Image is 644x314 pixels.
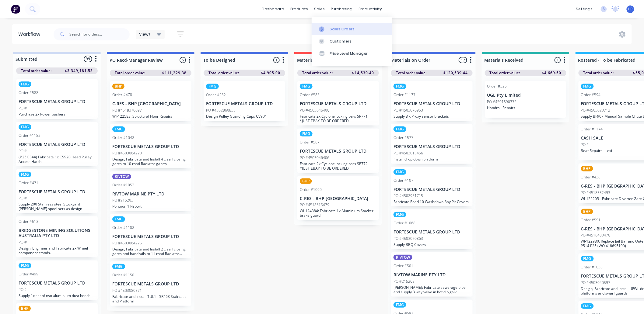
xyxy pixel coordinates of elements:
div: settings [573,5,596,14]
div: Order #501 [394,263,413,269]
div: Order #107 [394,178,413,183]
p: Supply 1x set of two aluminium dust hoods. [19,293,95,298]
p: PO #4503040597 [581,280,611,285]
div: FMGOrder #1137FORTESCUE METALS GROUP LTDPO #4503076953Supply 8 x Proxy sensor brackets [391,81,473,121]
div: products [288,5,311,14]
div: Workflow [18,31,43,38]
div: FMG [581,84,594,89]
a: Sales Orders [312,23,392,35]
div: BHP [112,84,124,89]
span: Total order value: [583,70,614,76]
div: Order #1137 [394,92,415,98]
p: PO #4503046406 [300,108,329,113]
div: BHPOrder #1090C-RES - BHP [GEOGRAPHIC_DATA]PO #4518615479WI-124384: Fabricate 1x Aluminium Stacke... [297,176,379,220]
div: FMGOrder #577FORTESCUE METALS GROUP LTDPO #4503015456Install drop down platform [391,124,473,164]
p: Fabricate Road 10 Washdown Bay Pit Covers [394,199,470,204]
div: FMGOrder #588FORTESCUE METALS GROUP LTDPO #Purchase 2x Power pushers [16,79,98,119]
p: Design, Fabricate and Install 4 x self closing gates to 10 road Radiator gantry [112,157,189,166]
p: PO #4518483476 [581,233,611,238]
p: PO #4503023712 [581,108,611,113]
div: FMGOrder #1042FORTESCUE METALS GROUP LTDPO #4503064273Design, Fabricate and Install 4 x self clos... [110,124,191,168]
p: Install drop down platform [394,157,470,161]
div: FMG [581,303,594,309]
span: Views [139,31,151,37]
p: FORTESCUE METALS GROUP LTD [112,144,189,149]
p: PO #4503080571 [112,288,142,293]
p: PO #4518332493 [581,190,611,195]
p: [PERSON_NAME]: Fabricate sewerage pipe and supply 3 way valve in hot dip galv [394,285,470,294]
div: Price Level Manager [330,51,368,56]
div: RIVTOW [394,255,412,260]
p: RIVTOW MARINE PTY LTD [112,192,189,197]
p: Design, Fabricate and Install 2 x self closing gates and handrails to 11 road Radiator gantry. [112,247,189,256]
p: PO # [581,142,589,147]
div: FMG [394,84,406,89]
p: PO # [19,240,27,245]
p: Pontoon 1 Report [112,204,189,209]
p: PO #4503076953 [394,108,423,113]
div: FMG [394,212,406,217]
span: $120,539.44 [443,70,468,76]
span: $4,669.50 [542,70,562,76]
p: FORTESCUE METALS GROUP LTD [394,229,470,235]
div: FMGOrder #1150FORTESCUE METALS GROUP LTDPO #4503080571Fabricate and Install TUL1 - SR463 Staircas... [110,261,191,306]
p: BRIDGESTONE MINING SOLUTIONS AUSTRALIA PTY LTD [19,228,95,238]
p: PO #215268 [394,279,415,284]
p: PO #4503046406 [300,155,329,160]
span: Total order value: [396,70,426,76]
div: FMGOrder #232FORTESCUE METALS GROUP LTDPO #4502860835Design Pulley Guarding Caps CV901 [204,81,285,121]
div: Order #1174 [581,126,603,132]
p: Design Pulley Guarding Caps CV901 [206,114,283,119]
p: PO # [19,148,27,154]
div: FMGOrder #107FORTESCUE METALS GROUP LTDPO #4502951715Fabricate Road 10 Washdown Bay Pit Covers [391,167,473,207]
input: Search for orders... [69,28,130,40]
div: BHP [581,209,593,214]
div: sales [311,5,328,14]
div: FMG [19,172,31,177]
div: Order #1068 [394,220,415,226]
div: Order #325UGL Pty LimitedPO #4501890372Handrail Repairs [485,81,566,118]
p: FORTESCUE METALS GROUP LTD [394,144,470,149]
a: dashboard [259,5,288,14]
p: PO # [19,195,27,201]
div: BHP [300,178,312,184]
p: PO #215203 [112,198,133,203]
p: C-RES - BHP [GEOGRAPHIC_DATA] [300,196,376,201]
p: FORTESCUE METALS GROUP LTD [206,101,283,106]
p: FORTESCUE METALS GROUP LTD [19,99,95,104]
div: Order #1150 [112,272,134,278]
div: BHP [581,166,593,171]
span: $4,905.00 [261,70,280,76]
p: Handrail Repairs [487,105,564,110]
div: FMG [19,124,31,130]
span: Total order value: [490,70,520,76]
p: PO # [19,105,27,111]
div: FMG [581,256,594,261]
div: Sales Orders [330,26,355,32]
div: FMG [300,84,313,89]
p: WI-124384: Fabricate 1x Aluminium Stacker brake guard [300,209,376,218]
div: FMG [112,216,125,222]
p: PO #4518615479 [300,202,329,208]
div: Order #513BRIDGESTONE MINING SOLUTIONS AUSTRALIA PTY LTDPO #Design, Engineer and Fabricate 2x Whe... [16,216,98,257]
div: Order #585 [300,92,320,98]
p: PO # [19,287,27,292]
div: Order #513 [19,219,38,224]
p: (P.25.0344) Fabricate 1x CS920 Head Pulley Access Hatch [19,155,95,164]
p: FORTESCUE METALS GROUP LTD [112,281,189,287]
div: Order #587 [300,140,320,145]
p: FORTESCUE METALS GROUP LTD [19,142,95,147]
span: Total order value: [208,70,239,76]
div: Order #1182 [19,133,40,138]
div: Order #1102 [112,225,134,230]
p: C-RES - BHP [GEOGRAPHIC_DATA] [112,101,189,106]
div: Order #325 [487,84,507,89]
p: Supply 200 Stainless steel Stockyard [PERSON_NAME] spool sets as design [19,202,95,211]
p: FORTESCUE METALS GROUP LTD [300,101,376,106]
p: Fabricate 2x Cyclone locking bars SR771 *JUST EBAY TO BE ORDERED [300,114,376,123]
div: Order #594 [581,92,601,98]
div: purchasing [328,5,356,14]
p: Supply BBQ Covers [394,242,470,247]
p: FORTESCUE METALS GROUP LTD [300,149,376,154]
div: FMGOrder #499FORTESCUE METALS GROUP LTDPO #Supply 1x set of two aluminium dust hoods. [16,261,98,300]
